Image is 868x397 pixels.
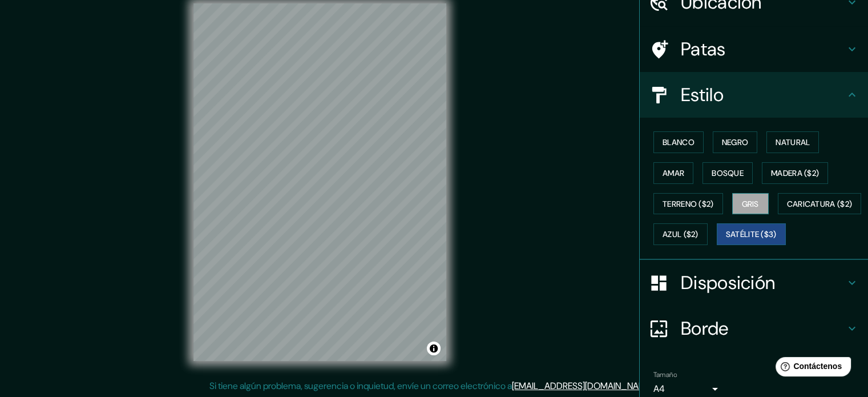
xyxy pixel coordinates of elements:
a: [EMAIL_ADDRESS][DOMAIN_NAME] [512,380,653,392]
font: Patas [681,37,726,61]
div: Disposición [640,260,868,306]
div: Estilo [640,72,868,118]
canvas: Mapa [193,3,446,361]
button: Bosque [703,162,753,184]
button: Terreno ($2) [653,193,723,215]
font: A4 [653,383,665,395]
button: Amar [653,162,693,184]
font: Madera ($2) [771,168,819,178]
button: Activar o desactivar atribución [427,342,441,355]
font: Natural [776,137,810,147]
iframe: Lanzador de widgets de ayuda [766,352,855,384]
font: Satélite ($3) [726,230,777,240]
font: Disposición [681,271,775,295]
font: Caricatura ($2) [787,199,853,209]
div: Patas [640,26,868,72]
button: Satélite ($3) [717,223,786,245]
font: Azul ($2) [663,230,699,240]
font: Gris [742,199,759,209]
font: Blanco [663,137,695,147]
font: Amar [663,168,684,178]
button: Gris [732,193,769,215]
button: Blanco [653,131,704,153]
button: Azul ($2) [653,223,708,245]
button: Caricatura ($2) [778,193,862,215]
font: Si tiene algún problema, sugerencia o inquietud, envíe un correo electrónico a [209,380,512,392]
font: Negro [722,137,749,147]
button: Madera ($2) [762,162,828,184]
button: Negro [713,131,758,153]
button: Natural [766,131,819,153]
div: Borde [640,306,868,351]
font: Terreno ($2) [663,199,714,209]
font: Bosque [712,168,744,178]
font: Estilo [681,83,724,107]
font: Tamaño [653,370,677,379]
font: Borde [681,316,729,340]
